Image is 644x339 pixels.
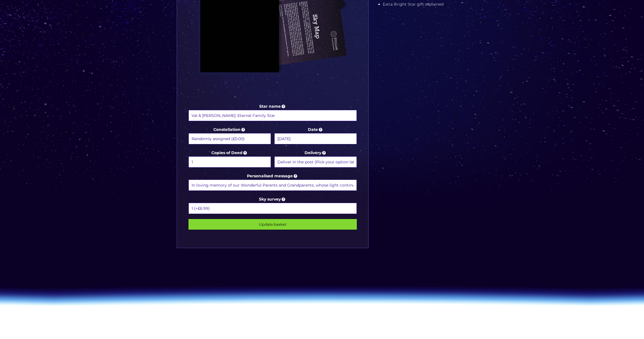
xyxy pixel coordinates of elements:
[274,133,357,144] input: Date
[188,126,271,145] label: Constellation
[188,219,357,230] input: Update basket
[188,103,357,122] label: Star name
[188,149,271,168] label: Copies of Deed
[188,173,357,192] label: Personalised message
[259,197,286,202] a: Sky survey
[188,203,357,214] select: Sky survey
[274,149,357,168] label: Delivery
[188,180,357,191] input: Personalised message
[188,156,271,168] select: Copies of Deed
[274,126,357,145] label: Date
[274,156,357,168] select: Delivery
[188,110,357,121] input: Star name
[383,1,467,8] li: Extra Bright Star gift explained
[188,133,271,144] select: Constellation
